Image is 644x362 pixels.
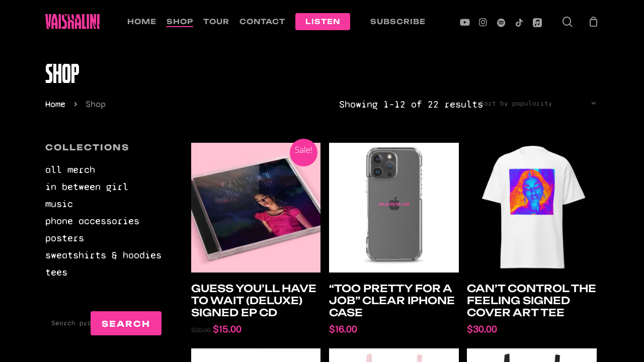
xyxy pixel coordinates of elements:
a: listen [295,17,350,26]
h2: Can’t Control the Feeling Signed Cover Art Tee [467,278,597,324]
h2: “Too Pretty For a Job” Clear iPhone Case [329,278,459,324]
span: Shop [86,99,106,110]
a: Subscribe [360,17,436,26]
a: in between girl [45,180,162,194]
h4: Collections [45,141,162,154]
a: all merch [45,163,162,177]
h1: Shop [45,63,599,84]
input: Search products… [45,311,162,335]
button: Search [91,311,162,335]
p: Showing 1–12 of 22 results [339,98,483,112]
img: Can't Control the Feeling T-Shirt! [467,143,597,273]
select: Shop order [472,93,599,114]
a: Home [45,98,65,110]
span: 30.00 [467,324,497,334]
a: music [45,197,162,211]
span: 16.00 [329,324,357,334]
a: tees [45,265,162,280]
a: contact [239,17,285,26]
a: tour [203,17,229,26]
a: posters [45,231,162,245]
a: home [127,17,156,26]
a: shop [167,17,193,26]
h2: Guess You’ll Have to Wait (Deluxe) Signed EP CD [191,278,321,324]
a: phone accessories [45,214,162,228]
span: $ [213,324,219,334]
img: Vaishalini [45,14,100,29]
span: $ [467,324,473,334]
a: Cart [588,16,599,27]
span: $ [329,324,335,334]
span: listen [305,17,340,26]
span: $ [191,327,195,334]
span: 15.00 [213,324,242,334]
span: 20.00 [191,327,211,334]
a: sweatshirts & hoodies [45,248,162,262]
span: Subscribe [370,17,426,26]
